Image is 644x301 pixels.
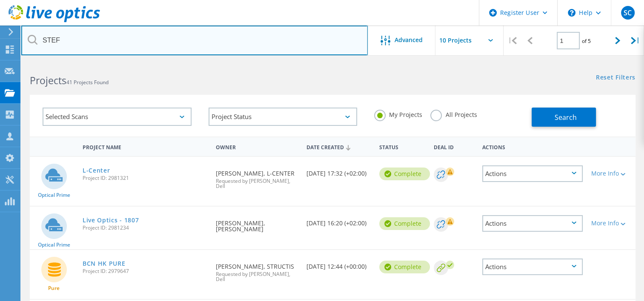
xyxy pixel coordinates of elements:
[83,168,110,173] a: L-Center
[302,250,375,278] div: [DATE] 12:44 (+00:00)
[624,9,632,16] span: SC
[482,258,583,275] div: Actions
[9,18,100,24] a: Live Optics Dashboard
[38,193,70,198] span: Optical Prime
[302,139,375,155] div: Date Created
[429,139,478,154] div: Deal Id
[430,110,477,118] label: All Projects
[83,225,207,230] span: Project ID: 2981234
[212,139,302,154] div: Owner
[83,261,126,267] a: BCN HK PURE
[43,108,192,126] div: Selected Scans
[555,113,577,122] span: Search
[379,217,430,230] div: Complete
[212,250,302,290] div: [PERSON_NAME], STRUCTIS
[568,9,575,17] svg: \n
[209,108,358,126] div: Project Status
[627,26,644,56] div: |
[596,74,635,82] a: Reset Filters
[482,165,583,182] div: Actions
[212,157,302,197] div: [PERSON_NAME], L-CENTER
[591,170,631,176] div: More Info
[591,220,631,226] div: More Info
[482,215,583,232] div: Actions
[375,139,429,154] div: Status
[379,168,430,180] div: Complete
[504,26,521,56] div: |
[478,139,587,154] div: Actions
[83,217,139,223] a: Live Optics - 1807
[212,207,302,241] div: [PERSON_NAME], [PERSON_NAME]
[48,286,60,291] span: Pure
[38,242,70,247] span: Optical Prime
[216,179,298,189] span: Requested by [PERSON_NAME], Dell
[83,269,207,274] span: Project ID: 2979647
[395,37,423,43] span: Advanced
[532,108,596,127] button: Search
[379,261,430,273] div: Complete
[302,207,375,235] div: [DATE] 16:20 (+02:00)
[30,74,66,87] b: Projects
[374,110,422,118] label: My Projects
[21,26,368,55] input: Search projects by name, owner, ID, company, etc
[216,272,298,282] span: Requested by [PERSON_NAME], Dell
[78,139,212,154] div: Project Name
[302,157,375,185] div: [DATE] 17:32 (+02:00)
[83,176,207,181] span: Project ID: 2981321
[66,79,109,86] span: 41 Projects Found
[582,37,591,45] span: of 5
